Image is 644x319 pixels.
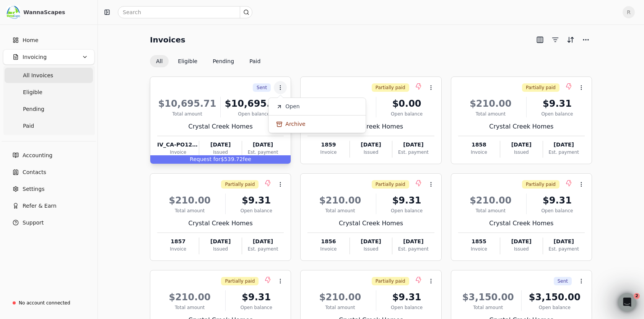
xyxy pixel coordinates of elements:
[525,304,585,311] div: Open balance
[500,141,542,149] div: [DATE]
[5,101,93,117] a: Pending
[23,151,52,159] span: Accounting
[150,155,291,164] div: $539.72
[307,194,372,207] div: $210.00
[23,185,44,193] span: Settings
[23,8,91,16] div: WannaScapes
[150,34,185,46] h2: Invoices
[500,149,542,156] div: Issued
[307,122,434,131] div: Crystal Creek Homes
[350,141,392,149] div: [DATE]
[458,149,500,156] div: Invoice
[458,238,500,246] div: 1855
[3,164,94,180] a: Contacts
[500,238,542,246] div: [DATE]
[243,156,251,162] span: fee
[3,181,94,197] a: Settings
[157,149,199,156] div: Invoice
[379,290,434,304] div: $9.31
[242,238,284,246] div: [DATE]
[530,207,585,214] div: Open balance
[307,97,372,111] div: $210.00
[458,246,500,252] div: Invoice
[458,194,523,207] div: $210.00
[229,207,284,214] div: Open balance
[379,111,434,117] div: Open balance
[634,293,640,299] span: 2
[376,278,405,285] span: Partially paid
[23,122,34,130] span: Paid
[23,105,44,113] span: Pending
[157,122,284,131] div: Crystal Creek Homes
[307,238,349,246] div: 1856
[229,194,284,207] div: $9.31
[23,53,47,61] span: Invoicing
[172,55,203,67] button: Eligible
[525,290,585,304] div: $3,150.00
[118,6,252,18] input: Search
[23,88,42,96] span: Eligible
[307,141,349,149] div: 1859
[157,290,222,304] div: $210.00
[3,148,94,163] a: Accounting
[379,97,434,111] div: $0.00
[285,120,305,128] span: Archive
[307,149,349,156] div: Invoice
[307,290,372,304] div: $210.00
[3,215,94,230] button: Support
[458,97,523,111] div: $210.00
[543,141,585,149] div: [DATE]
[3,49,94,65] button: Invoicing
[242,246,284,252] div: Est. payment
[564,34,577,46] button: Sort
[3,296,94,310] a: No account connected
[150,55,267,67] div: Invoice filter options
[19,299,70,306] div: No account connected
[379,207,434,214] div: Open balance
[3,33,94,48] a: Home
[23,36,38,44] span: Home
[199,149,241,156] div: Issued
[285,103,299,111] span: Open
[580,34,592,46] button: More
[229,304,284,311] div: Open balance
[307,219,434,228] div: Crystal Creek Homes
[7,5,20,19] img: c78f061d-795f-4796-8eaa-878e83f7b9c5.png
[392,149,434,156] div: Est. payment
[243,55,267,67] button: Paid
[458,141,500,149] div: 1858
[379,304,434,311] div: Open balance
[618,293,636,311] iframe: Intercom live chat
[350,149,392,156] div: Issued
[225,181,255,188] span: Partially paid
[530,97,585,111] div: $9.31
[392,238,434,246] div: [DATE]
[458,219,585,228] div: Crystal Creek Homes
[350,238,392,246] div: [DATE]
[157,246,199,252] div: Invoice
[157,219,284,228] div: Crystal Creek Homes
[199,238,241,246] div: [DATE]
[376,181,405,188] span: Partially paid
[199,141,241,149] div: [DATE]
[307,207,372,214] div: Total amount
[157,141,199,149] div: IV_CA-PO125386_20250911165009780
[199,246,241,252] div: Issued
[157,97,217,111] div: $10,695.71
[5,118,93,133] a: Paid
[225,278,255,285] span: Partially paid
[150,55,169,67] button: All
[376,84,405,91] span: Partially paid
[558,278,568,285] span: Sent
[530,194,585,207] div: $9.31
[458,304,518,311] div: Total amount
[623,6,635,18] button: R
[458,290,518,304] div: $3,150.00
[543,238,585,246] div: [DATE]
[3,198,94,213] button: Refer & Earn
[543,246,585,252] div: Est. payment
[157,207,222,214] div: Total amount
[500,246,542,252] div: Issued
[157,304,222,311] div: Total amount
